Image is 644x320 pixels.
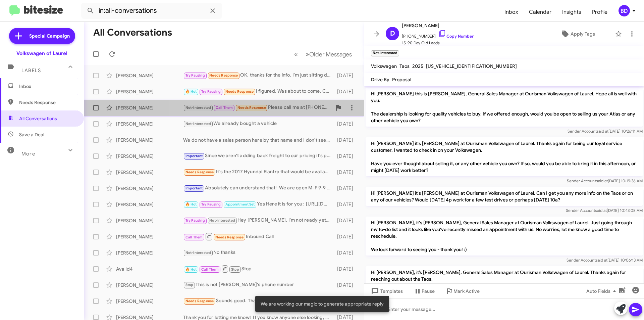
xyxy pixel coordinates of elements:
button: BD [613,5,637,16]
span: Needs Response [225,89,254,94]
a: Special Campaign [9,28,75,44]
span: Stop [185,283,194,287]
div: [PERSON_NAME] [116,249,183,256]
span: Call Them [201,267,219,272]
span: Needs Response [185,299,214,303]
span: 15-90 Day Old Leads [402,40,474,46]
a: Copy Number [438,34,474,39]
p: Hi [PERSON_NAME], it's [PERSON_NAME], General Sales Manager at Ourisman Volkswagen of Laurel. Jus... [366,217,643,256]
span: Volkswagen [371,63,397,69]
span: 2025 [412,63,423,69]
div: Volkswagen of Laurel [16,50,67,57]
div: [PERSON_NAME] [116,217,183,224]
div: [PERSON_NAME] [116,104,183,111]
p: Hi [PERSON_NAME] it's [PERSON_NAME] at Ourisman Volkswagen of Laurel. Thanks again for being our ... [366,137,643,176]
span: Templates [370,285,403,297]
span: D [390,28,395,39]
button: Auto Fields [581,285,624,297]
a: Profile [587,2,613,22]
span: Important [185,186,203,190]
span: said at [595,208,607,213]
span: Pause [422,285,435,297]
a: Inbox [499,2,524,22]
span: Not-Interested [185,250,211,255]
div: [DATE] [334,169,359,176]
span: said at [596,178,608,183]
div: [DATE] [334,249,359,256]
button: Pause [408,285,440,297]
a: Calendar [524,2,557,22]
span: [PHONE_NUMBER] [402,30,474,40]
span: Call Them [185,235,203,239]
span: Try Pausing [185,73,205,78]
span: All Conversations [19,115,57,122]
span: Not-Interested [185,122,211,126]
span: Needs Response [209,73,238,78]
div: [DATE] [334,121,359,127]
div: Since we aren't adding back freight to our pricing it's pretty straight here for me. As I have al... [183,152,334,160]
span: Proposal [392,77,411,83]
div: Yes Here it is for you: [URL][DOMAIN_NAME] [183,200,334,208]
div: [PERSON_NAME] [116,153,183,159]
div: [DATE] [334,153,359,159]
span: [PERSON_NAME] [402,21,474,30]
span: Not-Interested [185,105,211,110]
div: Inbound Call [183,232,334,241]
div: [DATE] [334,185,359,192]
input: Search [81,3,222,19]
span: 🔥 Hot [185,202,197,207]
span: Labels [21,67,41,74]
button: Next [302,47,356,61]
span: » [306,50,309,58]
small: Not-Interested [371,50,399,56]
span: Sender Account [DATE] 10:06:13 AM [567,258,643,263]
div: [PERSON_NAME] [116,88,183,95]
span: Sender Account [DATE] 10:19:36 AM [567,178,643,183]
div: [DATE] [334,266,359,272]
span: « [294,50,298,58]
div: We do not have a sales person here by that name and I don't see any applications. [183,137,334,143]
span: Appointment Set [225,202,255,207]
p: Hi [PERSON_NAME] this is [PERSON_NAME], General Sales Manager at Ourisman Volkswagen of Laurel. H... [366,88,643,127]
span: Important [185,154,203,158]
button: Templates [364,285,408,297]
div: BD [619,5,630,16]
div: [PERSON_NAME] [116,169,183,176]
button: Mark Active [440,285,485,297]
div: This is not [PERSON_NAME]'s phone number [183,281,334,289]
a: Insights [557,2,587,22]
div: We already bought a vehicle [183,120,334,128]
span: said at [597,129,608,134]
div: [PERSON_NAME] [116,282,183,288]
span: Try Pausing [201,202,221,207]
div: No thanks [183,249,334,257]
span: Call Them [216,105,233,110]
span: 🔥 Hot [185,89,197,94]
div: Please call me at [PHONE_NUMBER] [183,104,332,111]
span: Try Pausing [201,89,221,94]
span: Try Pausing [185,218,205,223]
span: Stop [231,267,239,272]
div: Hey [PERSON_NAME], I'm not ready yet..okay! [183,217,334,224]
div: [PERSON_NAME] [116,185,183,192]
div: [PERSON_NAME] [116,72,183,79]
div: I figured. Was about to come. Can you let me know of any Jettas or Passat in that price/milage ra... [183,88,334,95]
span: Older Messages [309,51,352,58]
span: We are working our magic to generate appropriate reply [261,301,384,307]
div: [DATE] [334,201,359,208]
div: [PERSON_NAME] [116,121,183,127]
div: [DATE] [334,233,359,240]
div: [DATE] [334,72,359,79]
button: Apply Tags [543,28,612,40]
div: OK, thanks for the info. I'm just sitting down for dinner with my parents. I'll be talking to my ... [183,72,334,79]
span: Needs Response [185,170,214,174]
div: [DATE] [334,137,359,143]
span: Needs Response [215,235,244,239]
span: Auto Fields [586,285,619,297]
div: Stop [183,265,334,273]
div: It's the 2017 Hyundai Elantra that would be available to go see. They're working [DATE]. [183,168,334,176]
